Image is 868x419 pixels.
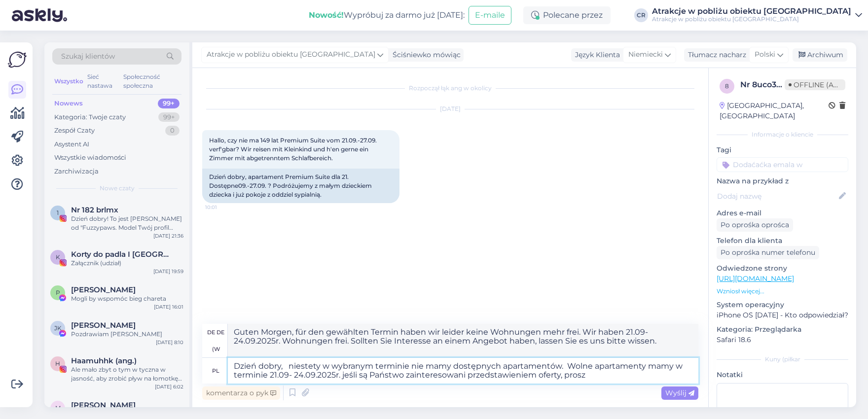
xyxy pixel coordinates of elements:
[717,287,848,296] p: Wzniosł więcej...
[389,50,461,60] div: Ściśniewko mówiąc
[202,386,280,400] div: komentarza o pyk
[634,8,648,22] div: CR
[717,355,848,364] div: Kuny (piłkar
[121,70,181,92] div: Społeczność społeczna
[228,324,698,357] textarea: Guten Morgen, für den gewählten Termin haben wir leider keine Wohnungen mehr frei. Wir haben 21.0...
[154,303,183,311] div: [DATE] 16:01
[85,70,121,92] div: Sieć nastawa
[71,321,136,330] span: Jacek Dubicki
[717,176,848,186] p: Nazwa na przykład z
[571,50,620,60] div: Język Klienta
[228,358,698,384] textarea: Dzień dobry, niestety w wybranym terminie nie mamy dostępnych apartamentów. Wolne apartamenty mam...
[717,145,848,155] p: Tagi
[8,50,27,69] img: Proszę głośne logo
[71,330,183,339] div: Pozdrawiam [PERSON_NAME]
[717,300,848,310] p: System operacyjny
[71,214,183,232] div: Dzień dobry! To jest [PERSON_NAME] od "Fuzzypaws. Model Twój profil przykuł nasze oko" Jesteśmy ś...
[153,232,183,240] div: [DATE] 21:36
[71,356,137,365] span: Haamuhhk (ang.)
[205,204,242,211] span: 10:01
[717,263,848,274] p: Odwiedzone strony
[61,51,115,62] span: Szukaj klientów
[202,169,399,203] div: Dzień dobry, apartament Premium Suite dla 21. Dostępne09.-27.09. ? Podróżujemy z małym dzieckiem ...
[717,130,848,139] div: Informacje o kliencie
[155,383,183,390] div: [DATE] 6:02
[309,9,465,21] div: Wypróbuj za darmo już [DATE]:
[755,49,775,60] span: Polski
[158,99,180,108] div: 99+
[55,404,61,412] span: M
[212,362,219,379] div: pl
[71,294,183,303] div: Mogli by wspomóc bieg chareta
[717,218,793,232] div: Po oprośka oprośca
[54,140,89,149] div: Asystent AI
[71,285,136,294] span: Paweł Tcho
[717,324,848,335] p: Kategoria: Przeglądarka
[652,7,862,23] a: Atrakcje w pobliżu obiektu [GEOGRAPHIC_DATA]Atrakcje w pobliżu obiektu [GEOGRAPHIC_DATA]
[717,335,848,345] p: Safari 18.6
[54,99,83,108] div: Nowews
[56,289,60,296] span: P
[204,324,227,357] div: de de (w
[717,310,848,320] p: iPhone OS [DATE] - Kto odpowiedział?
[793,48,847,62] div: Archiwum
[740,79,785,91] div: Nr 8uco3zac
[54,324,62,332] span: JK
[725,82,729,90] span: 8
[202,84,698,93] div: Rozpoczął łąk ang w okolicy
[71,250,174,259] span: Korty do padla I Szczecin
[54,153,126,163] div: Wszystkie wiadomości
[717,274,794,283] a: [URL][DOMAIN_NAME]
[71,401,136,410] span: Monika Adamczak-Malinowska
[202,105,698,113] div: [DATE]
[469,6,511,25] button: E-maile
[652,7,851,15] div: Atrakcje w pobliżu obiektu [GEOGRAPHIC_DATA]
[717,236,848,246] p: Telefon dla klienta
[684,50,746,60] div: Tłumacz nacharz
[628,49,663,60] span: Niemiecki
[717,370,848,380] p: Notatki
[54,167,99,176] div: Zarchiwizacja
[52,70,85,92] div: Wszystko
[652,15,851,23] div: Atrakcje w pobliżu obiektu [GEOGRAPHIC_DATA]
[720,101,829,121] div: [GEOGRAPHIC_DATA], [GEOGRAPHIC_DATA]
[55,360,60,367] span: h
[54,126,95,136] div: Zespół Czaty
[100,184,135,193] span: Nowe czaty
[71,365,183,383] div: Ale mało zbyt o tym w tyczna w jasność, aby zrobić pływ na łomotkę hotelu
[717,191,837,202] input: Dodaj nazwę
[717,246,819,259] div: Po oprośka numer telefonu
[158,112,180,122] div: 99+
[71,206,118,214] span: Nr 182 brlmx
[57,209,59,216] span: 1
[56,253,60,261] span: K
[165,126,180,136] div: 0
[717,157,848,172] input: Dodaćaćka emala w
[153,268,183,275] div: [DATE] 19:59
[71,259,183,268] div: Załącznik (udział)
[209,137,378,162] span: Hallo, czy nie ma 149 lat Premium Suite vom 21.09.-27.09. verf'gbar? Wir reisen mit Kleinkind und...
[309,10,344,20] b: Nowość!
[785,79,845,90] span: Offline (ang.)
[665,388,694,397] span: Wyślij
[54,112,126,122] div: Kategoria: Twoje czaty
[156,339,183,346] div: [DATE] 8:10
[207,49,375,60] span: Atrakcje w pobliżu obiektu [GEOGRAPHIC_DATA]
[717,208,848,218] p: Adres e-mail
[523,6,611,24] div: Polecane przez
